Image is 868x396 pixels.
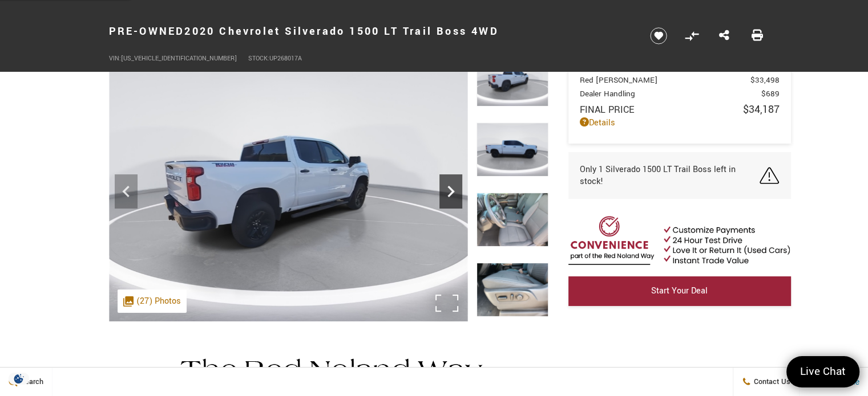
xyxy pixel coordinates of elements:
[646,27,671,45] button: Save vehicle
[248,54,269,63] span: Stock:
[786,356,859,387] a: Live Chat
[580,75,750,85] span: Red [PERSON_NAME]
[109,9,631,54] h1: 2020 Chevrolet Silverado 1500 LT Trail Boss 4WD
[6,373,32,385] section: Click to Open Cookie Consent Modal
[580,103,743,116] span: Final Price
[568,276,791,306] a: Start Your Deal
[761,88,780,99] span: $689
[751,377,790,387] span: Contact Us
[477,123,548,177] img: Used 2020 Summit White Chevrolet LT Trail Boss image 9
[439,174,462,209] div: Next
[580,88,761,99] span: Dealer Handling
[580,88,780,99] a: Dealer Handling $689
[752,28,763,43] a: Print this Pre-Owned 2020 Chevrolet Silverado 1500 LT Trail Boss 4WD
[794,364,851,379] span: Live Chat
[118,289,187,313] div: (27) Photos
[683,27,700,44] button: Compare Vehicle
[109,54,121,63] span: VIN:
[580,102,780,117] a: Final Price $34,187
[269,54,302,63] span: UP268017A
[580,164,760,187] span: Only 1 Silverado 1500 LT Trail Boss left in stock!
[580,117,780,129] a: Details
[109,52,468,321] img: Used 2020 Summit White Chevrolet LT Trail Boss image 8
[580,75,780,85] a: Red [PERSON_NAME] $33,498
[719,28,729,43] a: Share this Pre-Owned 2020 Chevrolet Silverado 1500 LT Trail Boss 4WD
[743,102,780,117] span: $34,187
[109,24,185,39] strong: Pre-Owned
[477,52,548,107] img: Used 2020 Summit White Chevrolet LT Trail Boss image 8
[477,263,548,317] img: Used 2020 Summit White Chevrolet LT Trail Boss image 11
[651,285,708,297] span: Start Your Deal
[477,193,548,247] img: Used 2020 Summit White Chevrolet LT Trail Boss image 10
[121,54,237,63] span: [US_VEHICLE_IDENTIFICATION_NUMBER]
[750,75,780,85] span: $33,498
[115,174,138,209] div: Previous
[6,373,32,385] img: Opt-Out Icon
